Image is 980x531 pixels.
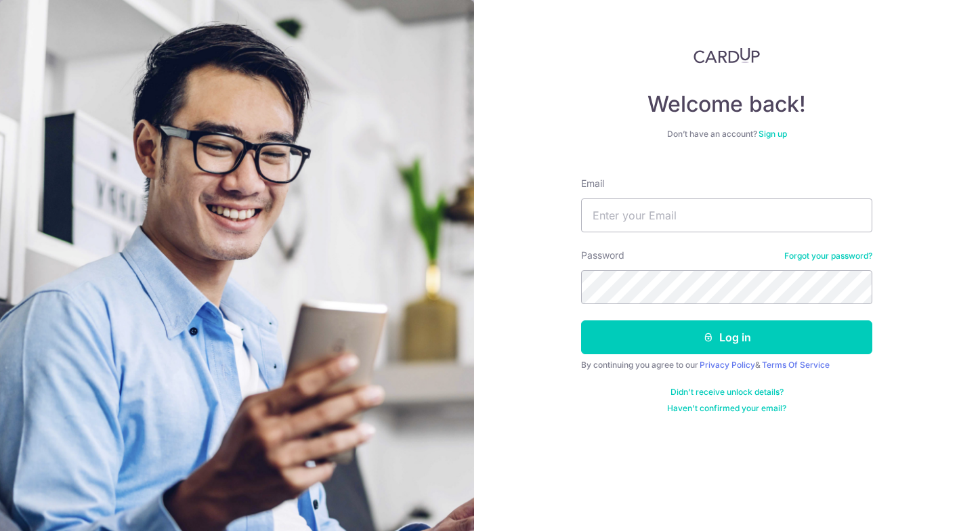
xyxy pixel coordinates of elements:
[581,198,872,232] input: Enter your Email
[700,360,755,370] a: Privacy Policy
[581,320,872,354] button: Log in
[581,177,604,190] label: Email
[694,47,760,64] img: CardUp Logo
[784,251,872,261] a: Forgot your password?
[670,387,784,398] a: Didn't receive unlock details?
[581,360,872,370] div: By continuing you agree to our &
[759,129,787,139] a: Sign up
[581,249,624,262] label: Password
[581,91,872,118] h4: Welcome back!
[762,360,830,370] a: Terms Of Service
[667,403,786,414] a: Haven't confirmed your email?
[581,129,872,140] div: Don’t have an account?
